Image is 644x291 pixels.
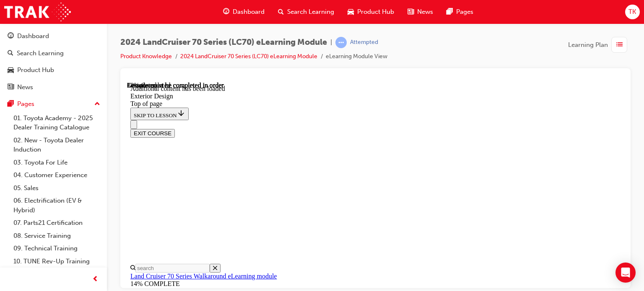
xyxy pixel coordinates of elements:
span: TK [628,7,636,17]
a: 04. Customer Experience [10,169,104,182]
a: car-iconProduct Hub [341,3,401,21]
div: 14% COMPLETE [3,198,493,206]
input: Search [8,182,83,191]
div: Attempted [350,39,378,46]
a: 01. Toyota Academy - 2025 Dealer Training Catalogue [10,112,104,134]
div: Additional content has been loaded [3,3,493,11]
div: Open Intercom Messenger [615,263,636,283]
button: TK [625,5,640,19]
a: Product Knowledge [120,53,172,60]
span: guage-icon [223,7,229,17]
span: news-icon [408,7,414,17]
button: Learning Plan [568,37,631,53]
span: list-icon [616,40,623,50]
div: Search Learning [17,49,64,58]
div: Pages [17,99,34,109]
span: learningRecordVerb_ATTEMPT-icon [335,37,347,48]
span: Product Hub [357,7,394,17]
button: Pages [3,96,104,112]
div: Product Hub [17,65,54,75]
a: News [3,80,104,95]
button: Close navigation menu [3,39,10,47]
button: EXIT COURSE [3,47,48,56]
div: Dashboard [17,31,49,41]
a: Dashboard [3,28,104,44]
span: Learning Plan [568,40,608,50]
a: search-iconSearch Learning [271,3,341,21]
span: up-icon [94,99,100,110]
span: car-icon [348,7,354,17]
span: guage-icon [8,33,14,40]
a: 09. Technical Training [10,242,104,255]
span: Dashboard [233,7,265,17]
a: Search Learning [3,46,104,61]
span: pages-icon [8,100,14,108]
a: news-iconNews [401,3,440,21]
span: prev-icon [92,274,99,285]
a: 02. New - Toyota Dealer Induction [10,134,104,156]
div: Exterior Design [3,11,493,18]
div: News [17,82,33,92]
span: car-icon [8,67,14,74]
span: pages-icon [447,7,453,17]
span: Search Learning [287,7,334,17]
a: Land Cruiser 70 Series Walkaround eLearning module [3,191,150,198]
button: Close search menu [83,182,93,191]
a: guage-iconDashboard [216,3,271,21]
a: 10. TUNE Rev-Up Training [10,255,104,268]
a: Product Hub [3,62,104,78]
a: 05. Sales [10,182,104,195]
img: Trak [4,3,71,21]
span: news-icon [8,84,14,91]
a: 06. Electrification (EV & Hybrid) [10,194,104,216]
a: pages-iconPages [440,3,480,21]
span: Pages [456,7,473,17]
a: 2024 LandCruiser 70 Series (LC70) eLearning Module [180,53,317,60]
span: search-icon [278,7,284,17]
span: SKIP TO LESSON [7,31,58,37]
button: SKIP TO LESSON [3,26,62,39]
li: eLearning Module View [326,52,387,62]
span: News [417,7,433,17]
span: | [330,38,332,47]
a: 03. Toyota For Life [10,156,104,169]
a: 08. Service Training [10,229,104,242]
div: Top of page [3,18,493,26]
span: 2024 LandCruiser 70 Series (LC70) eLearning Module [120,38,327,47]
a: 07. Parts21 Certification [10,216,104,229]
span: search-icon [8,50,13,57]
button: DashboardSearch LearningProduct HubNews [3,27,104,96]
